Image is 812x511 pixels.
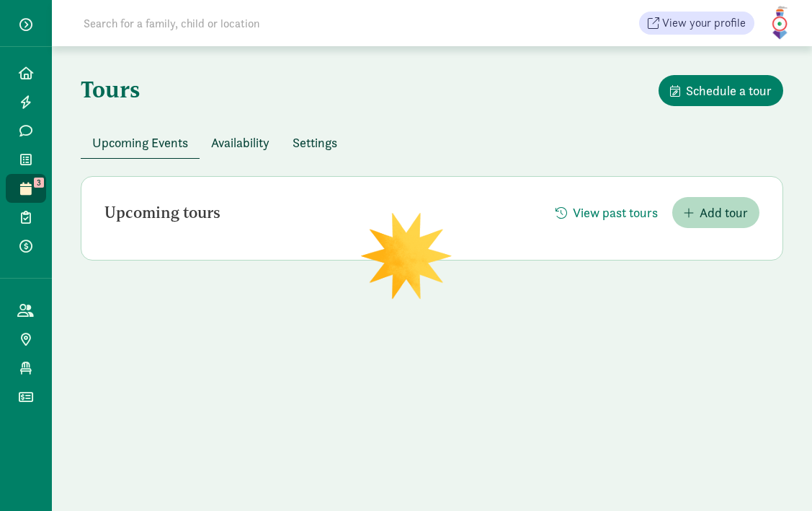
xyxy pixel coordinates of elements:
[293,133,337,152] span: Settings
[281,127,349,158] button: Settings
[81,127,200,158] button: Upcoming Events
[92,133,188,152] span: Upcoming Events
[6,174,46,203] a: 3
[81,75,140,104] h1: Tours
[662,14,746,32] span: View your profile
[659,75,783,106] button: Schedule a tour
[544,204,669,221] a: View past tours
[75,9,479,38] input: Search for a family, child or location
[686,81,772,100] span: Schedule a tour
[573,203,658,222] span: View past tours
[211,133,269,152] span: Availability
[104,204,220,222] h2: Upcoming tours
[34,178,44,188] span: 3
[700,203,748,222] span: Add tour
[740,442,812,511] iframe: Chat Widget
[639,12,754,35] a: View your profile
[672,197,759,228] button: Add tour
[544,197,669,228] button: View past tours
[200,127,281,158] button: Availability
